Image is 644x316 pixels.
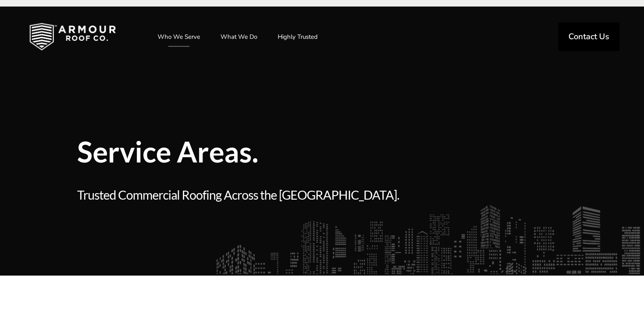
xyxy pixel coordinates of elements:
[558,22,619,51] a: Contact Us
[16,16,129,57] img: Industrial and Commercial Roofing Company | Armour Roof Co.
[77,186,441,204] span: Trusted Commercial Roofing Across the [GEOGRAPHIC_DATA].
[212,27,265,47] a: What We Do
[149,27,208,47] a: Who We Serve
[568,33,609,41] span: Contact Us
[77,137,441,166] span: Service Areas.
[270,27,326,47] a: Highly Trusted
